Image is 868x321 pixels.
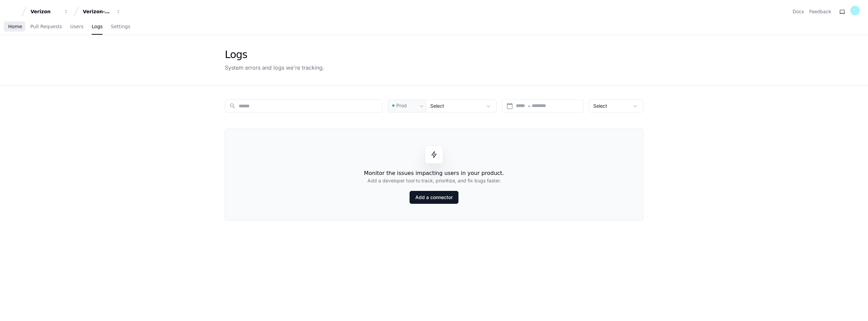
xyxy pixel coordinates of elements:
h1: Monitor the issues impacting users in your product. [364,169,504,177]
button: Verizon [28,5,71,18]
span: Home [8,24,22,29]
span: Settings [111,24,130,29]
button: Open calendar [506,103,513,109]
span: – [528,103,530,109]
a: Users [70,19,84,35]
mat-icon: calendar_today [506,103,513,109]
a: Add a connector [410,191,458,204]
a: Docs [793,8,804,15]
button: Feedback [809,8,831,15]
div: Verizon [31,8,60,15]
span: Logs [92,24,103,29]
mat-icon: search [229,103,236,109]
span: Users [70,24,84,29]
a: Home [8,19,22,35]
div: Verizon-Clarify-Order-Management [83,8,112,15]
a: Settings [111,19,130,35]
a: Logs [92,19,103,35]
span: Select [593,103,607,109]
span: Select [430,103,444,109]
span: Pull Requests [30,24,62,29]
span: Prod [396,102,407,109]
h2: Add a developer tool to track, prioritize, and fix bugs faster. [367,177,501,184]
div: System errors and logs we're tracking. [225,64,324,72]
a: Pull Requests [30,19,62,35]
div: Logs [225,49,324,61]
button: Verizon-Clarify-Order-Management [80,5,124,18]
